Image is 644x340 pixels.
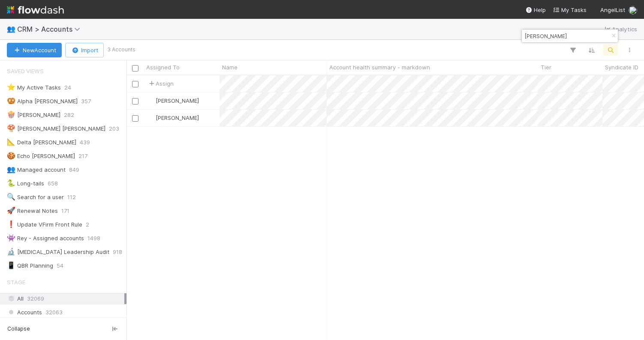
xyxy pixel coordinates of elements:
[7,307,42,318] span: Accounts
[147,79,174,88] span: Assign
[600,6,625,13] span: AngelList
[553,6,587,13] span: My Tasks
[7,193,15,200] span: 🔍
[7,164,66,175] div: Managed account
[109,123,119,134] span: 203
[27,293,44,304] span: 32069
[147,97,154,104] img: avatar_60e5bba5-e4c9-4ca2-8b5c-d649d5645218.png
[629,6,637,15] img: avatar_4aa8e4fd-f2b7-45ba-a6a5-94a913ad1fe4.png
[7,178,44,189] div: Long-tails
[113,247,122,257] span: 918
[61,206,69,216] span: 171
[7,82,61,93] div: My Active Tasks
[7,262,15,269] span: 📱
[7,221,15,228] span: ❗
[7,274,25,291] span: Stage
[132,81,138,87] input: Toggle Row Selected
[7,152,15,159] span: 🍪
[17,25,84,33] span: CRM > Accounts
[7,84,15,91] span: ⭐
[7,97,15,104] span: 🥨
[7,207,15,214] span: 🚀
[147,114,154,121] img: avatar_60e5bba5-e4c9-4ca2-8b5c-d649d5645218.png
[7,219,82,230] div: Update VFirm Front Rule
[156,114,199,121] span: [PERSON_NAME]
[7,137,76,148] div: Delta [PERSON_NAME]
[7,233,84,244] div: Rey - Assigned accounts
[7,293,124,304] div: All
[329,63,430,72] span: Account health summary - markdown
[132,98,138,104] input: Toggle Row Selected
[65,43,104,57] button: Import
[78,151,87,161] span: 217
[7,43,62,57] button: NewAccount
[7,192,64,203] div: Search for a user
[7,63,44,80] span: Saved Views
[222,63,238,72] span: Name
[69,164,79,175] span: 849
[7,125,15,132] span: 🍄
[7,151,75,161] div: Echo [PERSON_NAME]
[7,96,78,107] div: Alpha [PERSON_NAME]
[107,46,135,54] small: 3 Accounts
[605,63,638,72] span: Syndicate ID
[7,111,15,118] span: 🍿
[7,248,15,255] span: 🔬
[541,63,551,72] span: Tier
[146,63,180,72] span: Assigned To
[86,219,89,230] span: 2
[7,234,15,242] span: 👾
[132,65,138,72] input: Toggle All Rows Selected
[67,192,76,203] span: 112
[523,31,609,41] input: Search...
[7,138,15,146] span: 📐
[7,260,53,271] div: QBR Planning
[45,307,63,318] span: 32063
[81,96,91,107] span: 357
[603,24,637,34] a: Analytics
[7,179,15,187] span: 🐍
[525,6,546,14] div: Help
[132,115,138,122] input: Toggle Row Selected
[7,206,58,216] div: Renewal Notes
[80,137,90,148] span: 439
[87,233,100,244] span: 1498
[7,25,15,33] span: 👥
[7,123,105,134] div: [PERSON_NAME] [PERSON_NAME]
[7,3,64,17] img: logo-inverted-e16ddd16eac7371096b0.svg
[7,166,15,173] span: 👥
[7,247,109,257] div: [MEDICAL_DATA] Leadership Audit
[156,97,199,104] span: [PERSON_NAME]
[7,110,60,120] div: [PERSON_NAME]
[48,178,58,189] span: 658
[64,82,71,93] span: 24
[7,325,30,333] span: Collapse
[64,110,74,120] span: 282
[57,260,63,271] span: 54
